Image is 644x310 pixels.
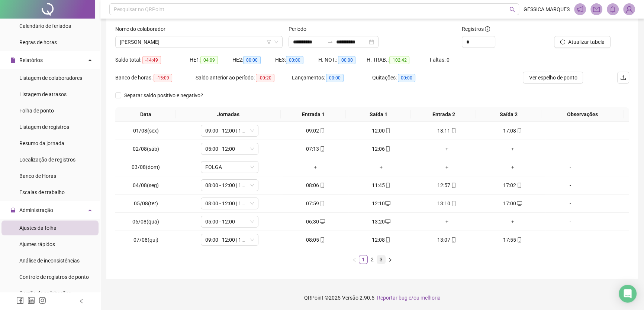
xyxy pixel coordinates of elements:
span: search [509,7,515,12]
span: GABRIEL LIMA DA SILVA [120,36,278,48]
div: 06:30 [286,218,345,226]
th: Saída 2 [476,107,541,122]
th: Saída 1 [346,107,411,122]
span: 00:00 [398,74,415,82]
span: swap-right [327,39,333,45]
div: 13:11 [417,127,477,135]
span: Observações [544,110,621,118]
span: desktop [384,201,390,206]
label: Nome do colaborador [115,25,170,33]
div: Lançamentos: [292,74,372,82]
li: 1 [359,255,368,264]
div: Saldo total: [115,56,190,64]
span: Ajustes rápidos [19,241,55,247]
button: Ver espelho de ponto [523,72,583,84]
div: Saldo anterior ao período: [196,74,292,82]
span: desktop [319,219,325,224]
span: bell [609,6,616,13]
span: down [250,219,254,224]
span: FOLGA [205,161,254,173]
span: Controle de registros de ponto [19,274,89,280]
th: Entrada 1 [281,107,346,122]
span: desktop [384,219,390,224]
span: down [250,183,254,187]
div: - [548,145,592,153]
a: 3 [377,255,385,264]
div: H. TRAB.: [366,56,429,64]
div: 07:59 [286,199,345,208]
span: mobile [450,128,456,133]
th: Data [115,107,176,122]
span: mobile [516,183,522,188]
div: - [548,127,592,135]
span: 04:09 [200,56,218,64]
span: lock [10,208,16,213]
span: to [327,39,333,45]
th: Entrada 2 [411,107,476,122]
span: down [250,128,254,133]
div: 17:08 [483,127,542,135]
span: Listagem de atrasos [19,91,67,97]
span: linkedin [28,297,35,304]
span: desktop [516,201,522,206]
span: Listagem de registros [19,124,69,130]
span: down [250,165,254,169]
span: left [79,298,84,304]
span: Relatórios [19,57,43,63]
div: + [417,218,477,226]
div: 12:10 [351,199,411,208]
div: 08:05 [286,236,345,244]
span: Gestão de solicitações [19,290,71,296]
label: Período [289,25,311,33]
div: 17:55 [483,236,542,244]
span: Atualizar tabela [568,38,605,46]
span: notification [577,6,583,13]
span: mobile [516,237,522,242]
div: Quitações: [372,74,437,82]
span: 05/08(ter) [134,200,158,206]
span: mobile [319,146,325,151]
span: mobile [319,237,325,242]
div: + [351,163,411,171]
span: 00:00 [338,56,355,64]
span: Localização de registros [19,157,75,163]
div: - [548,181,592,189]
span: mobile [384,237,390,242]
span: mail [593,6,600,13]
li: 2 [368,255,377,264]
span: 102:42 [389,56,409,64]
div: + [417,163,477,171]
span: 00:00 [326,74,344,82]
span: 00:00 [243,56,261,64]
span: 08:00 - 12:00 | 13:00 - 17:00 [205,180,254,191]
div: HE 1: [190,56,232,64]
span: filter [267,40,271,44]
span: -14:49 [142,56,161,64]
span: upload [620,75,626,81]
div: HE 3: [275,56,318,64]
li: 3 [377,255,386,264]
div: 12:57 [417,181,477,189]
div: 12:06 [351,145,411,153]
span: Administração [19,207,53,213]
div: + [417,145,477,153]
span: -00:20 [256,74,274,82]
div: 13:07 [417,236,477,244]
div: + [483,163,542,171]
span: GESSICA MARQUES [524,5,570,13]
th: Observações [541,107,624,122]
span: mobile [450,237,456,242]
span: Análise de inconsistências [19,258,80,264]
div: 13:10 [417,199,477,208]
span: mobile [450,201,456,206]
span: Listagem de colaboradores [19,75,82,81]
div: + [483,145,542,153]
span: mobile [319,183,325,188]
span: 09:00 - 12:00 | 13:00 - 17:00 [205,234,254,245]
img: 84574 [624,4,635,15]
div: - [548,163,592,171]
div: + [286,163,345,171]
div: 17:02 [483,181,542,189]
div: 07:13 [286,145,345,153]
span: file [10,58,16,63]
